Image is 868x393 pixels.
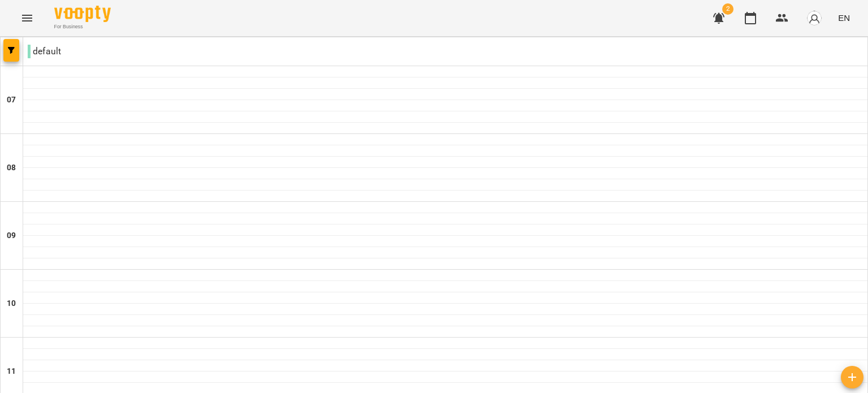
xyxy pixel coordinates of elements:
h6: 08 [7,162,16,174]
button: Add lesson [841,366,863,388]
p: default [28,45,61,58]
button: Menu [14,5,41,32]
span: EN [838,12,850,24]
h6: 11 [7,365,16,378]
span: For Business [54,23,111,31]
span: 2 [722,3,734,15]
h6: 09 [7,230,16,242]
h6: 10 [7,297,16,310]
img: Voopty Logo [54,6,111,22]
img: avatar_s.png [806,10,822,26]
h6: 07 [7,94,16,106]
button: EN [834,7,854,28]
